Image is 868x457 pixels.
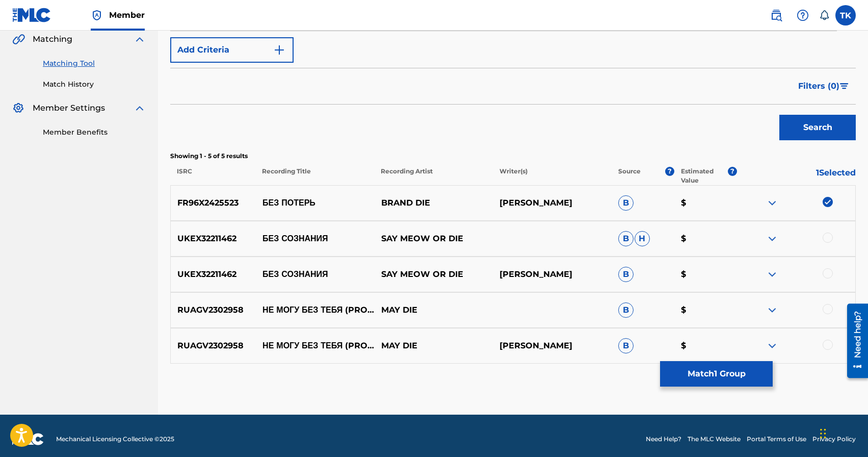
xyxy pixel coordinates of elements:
div: User Menu [835,5,856,26]
img: filter [840,83,849,89]
span: ? [728,167,737,176]
p: SAY MEOW OR DIE [374,233,493,245]
p: ISRC [170,167,255,185]
img: expand [134,33,146,45]
span: ? [665,167,674,176]
img: expand [766,197,778,209]
p: [PERSON_NAME] [493,197,612,209]
div: Help [793,5,813,26]
p: FR96X2425523 [171,197,256,209]
p: [PERSON_NAME] [493,340,612,352]
img: Member Settings [12,102,24,114]
a: The MLC Website [688,435,741,444]
div: Notifications [819,10,829,20]
p: $ [674,233,737,245]
p: RUAGV2302958 [171,304,256,316]
button: Add Criteria [170,37,294,63]
span: Matching [33,33,72,45]
p: $ [674,340,737,352]
img: Matching [12,33,25,45]
span: Mechanical Licensing Collective © 2025 [56,435,174,444]
span: H [635,231,650,246]
p: $ [674,268,737,281]
iframe: Chat Widget [817,408,868,457]
p: Recording Artist [374,167,493,185]
p: $ [674,304,737,316]
button: Match1 Group [660,361,773,387]
p: Estimated Value [681,167,728,185]
span: B [618,338,634,353]
span: B [618,267,634,282]
div: Виджет чата [817,408,868,457]
span: B [618,302,634,318]
a: Public Search [766,5,786,26]
img: search [770,9,782,21]
a: Portal Terms of Use [747,435,806,444]
a: Match History [43,79,146,90]
p: БЕЗ СОЗНАНИЯ [256,268,375,281]
p: $ [674,197,737,209]
button: Search [779,115,856,140]
p: НЕ МОГУ БЕЗ ТЕБЯ (PROD. BY CAPSCTRL & IBEN.SINGER) [256,304,375,316]
p: 1 Selected [737,167,856,185]
span: Filters ( 0 ) [798,80,839,92]
img: Top Rightsholder [91,9,103,21]
span: Member [109,9,145,21]
p: Writer(s) [493,167,612,185]
span: B [618,195,634,211]
img: expand [766,233,778,245]
p: Recording Title [255,167,374,185]
span: Member Settings [33,102,105,114]
p: UKEX32211462 [171,233,256,245]
img: 9d2ae6d4665cec9f34b9.svg [273,44,285,56]
img: MLC Logo [12,8,51,22]
span: B [618,231,634,246]
p: Showing 1 - 5 of 5 results [170,151,856,161]
p: BRAND DIE [374,197,493,209]
p: MAY DIE [374,304,493,316]
p: RUAGV2302958 [171,340,256,352]
iframe: Resource Center [839,299,868,382]
img: expand [766,268,778,281]
p: SAY MEOW OR DIE [374,268,493,281]
img: expand [766,340,778,352]
img: expand [766,304,778,316]
p: MAY DIE [374,340,493,352]
p: БЕЗ ПОТЕРЬ [256,197,375,209]
img: help [797,9,809,21]
p: Source [618,167,641,185]
p: НЕ МОГУ БЕЗ ТЕБЯ (PROD. BY CAPSCTRL & IBEN.SINGER) [256,340,375,352]
a: Matching Tool [43,58,146,69]
p: UKEX32211462 [171,268,256,281]
div: Перетащить [820,418,826,449]
a: Need Help? [646,435,681,444]
button: Filters (0) [792,73,856,99]
a: Privacy Policy [812,435,856,444]
a: Member Benefits [43,127,146,138]
p: [PERSON_NAME] [493,268,612,281]
p: БЕЗ СОЗНАНИЯ [256,233,375,245]
img: deselect [823,197,833,207]
img: expand [134,102,146,114]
